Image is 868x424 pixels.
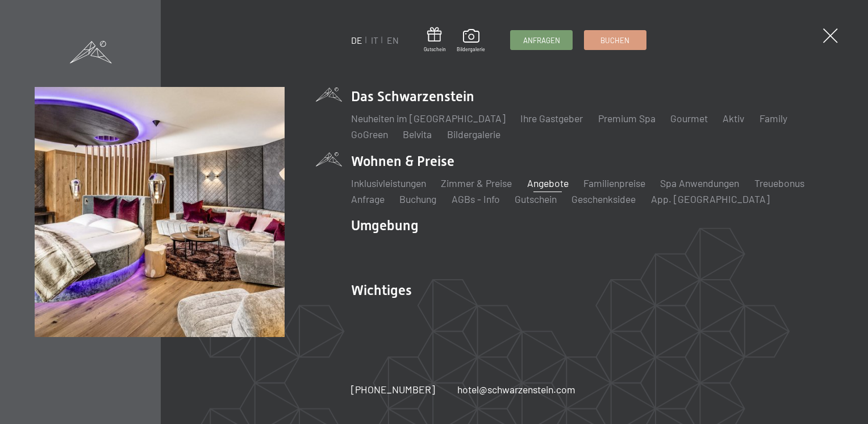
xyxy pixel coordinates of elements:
a: hotel@schwarzenstein.com [457,383,575,397]
a: Zimmer & Preise [441,177,512,189]
span: Anfragen [523,35,560,45]
a: Spa Anwendungen [660,177,739,189]
a: Gutschein [515,193,557,205]
a: Premium Spa [598,112,656,124]
a: Geschenksidee [571,193,636,205]
a: DE [351,35,362,45]
a: Anfragen [511,31,572,49]
span: Buchen [600,35,629,45]
a: Buchung [399,193,436,205]
a: EN [387,35,399,45]
a: Ihre Gastgeber [520,112,583,124]
a: Bildergalerie [447,128,500,140]
a: Buchen [585,31,646,49]
a: Angebote [527,177,569,189]
a: Neuheiten im [GEOGRAPHIC_DATA] [351,112,506,124]
a: Gutschein [424,27,446,53]
a: App. [GEOGRAPHIC_DATA] [651,193,770,205]
a: Family [759,112,787,124]
a: Belvita [403,128,432,140]
a: Treuebonus [754,177,804,189]
a: GoGreen [351,128,388,140]
a: Anfrage [351,193,385,205]
a: Gourmet [670,112,708,124]
a: Inklusivleistungen [351,177,426,189]
span: [PHONE_NUMBER] [351,383,435,396]
a: Bildergalerie [457,29,485,53]
a: AGBs - Info [452,193,500,205]
a: Familienpreise [583,177,645,189]
a: [PHONE_NUMBER] [351,383,435,397]
a: Aktiv [723,112,744,124]
a: IT [371,35,378,45]
span: Gutschein [424,46,446,53]
span: Bildergalerie [457,46,485,53]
